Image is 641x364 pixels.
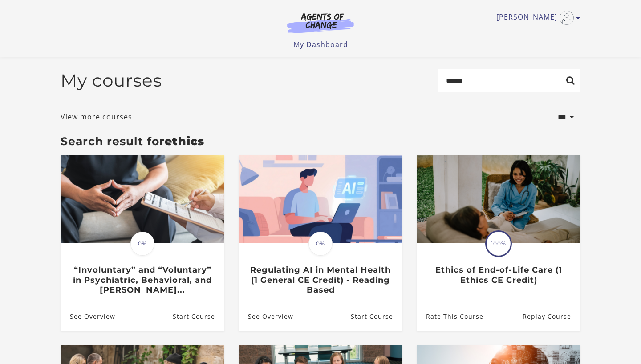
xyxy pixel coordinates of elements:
[173,302,224,331] a: “Involuntary” and “Voluntary” in Psychiatric, Behavioral, and Menta...: Resume Course
[426,265,571,285] h3: Ethics of End-of-Life Care (1 Ethics CE Credit)
[293,40,348,49] a: My Dashboard
[239,302,293,331] a: Regulating AI in Mental Health (1 General CE Credit) - Reading Based: See Overview
[523,302,580,331] a: Ethics of End-of-Life Care (1 Ethics CE Credit): Resume Course
[308,232,333,256] span: 0%
[248,265,393,295] h3: Regulating AI in Mental Health (1 General CE Credit) - Reading Based
[70,265,215,295] h3: “Involuntary” and “Voluntary” in Psychiatric, Behavioral, and [PERSON_NAME]...
[61,302,115,331] a: “Involuntary” and “Voluntary” in Psychiatric, Behavioral, and Menta...: See Overview
[61,135,580,148] h3: Search result for
[130,232,154,256] span: 0%
[351,302,402,331] a: Regulating AI in Mental Health (1 General CE Credit) - Reading Based: Resume Course
[487,232,511,256] span: 100%
[61,111,132,122] a: View more courses
[496,11,576,25] a: Toggle menu
[417,302,483,331] a: Ethics of End-of-Life Care (1 Ethics CE Credit): Rate This Course
[278,12,363,33] img: Agents of Change Logo
[165,135,204,148] strong: ethics
[61,70,162,91] h2: My courses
